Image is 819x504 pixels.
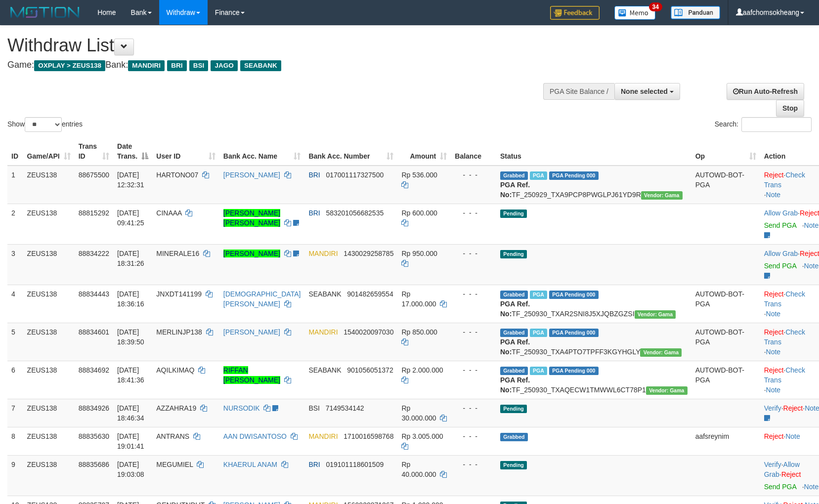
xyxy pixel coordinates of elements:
span: 88835686 [79,461,109,468]
span: · [764,209,800,217]
a: Check Trans [764,171,805,189]
td: 7 [7,399,23,427]
span: Pending [500,405,527,413]
div: - - - [455,170,492,180]
button: None selected [614,83,680,100]
span: Vendor URL: https://trx31.1velocity.biz [635,310,676,319]
span: 88815292 [79,209,109,217]
label: Search: [715,117,812,132]
th: Balance [451,137,496,166]
span: 88675500 [79,171,109,179]
span: Vendor URL: https://trx31.1velocity.biz [640,348,682,357]
img: panduan.png [671,6,720,19]
span: MANDIRI [308,250,338,257]
span: MERLINJP138 [156,328,202,336]
th: ID [7,137,23,166]
span: · [764,250,800,257]
a: NURSODIK [223,404,260,412]
a: Reject [781,470,801,478]
span: Rp 850.000 [401,328,437,336]
span: Vendor URL: https://trx31.1velocity.biz [641,191,683,200]
a: RIFFAN [PERSON_NAME] [223,366,280,384]
span: 88834601 [79,328,109,336]
td: ZEUS138 [23,285,75,323]
th: Date Trans.: activate to sort column descending [113,137,152,166]
h1: Withdraw List [7,36,536,55]
a: Verify [764,404,781,412]
a: Reject [764,432,784,440]
td: ZEUS138 [23,204,75,244]
span: 88834443 [79,290,109,298]
span: PGA Pending [549,171,599,180]
a: Allow Grab [764,209,798,217]
div: - - - [455,208,492,218]
a: Note [804,262,819,270]
td: ZEUS138 [23,427,75,455]
span: PGA Pending [549,329,599,337]
th: Game/API: activate to sort column ascending [23,137,75,166]
a: Check Trans [764,328,805,346]
span: Copy 583201056682535 to clipboard [326,209,384,217]
span: Rp 30.000.000 [401,404,436,422]
span: MANDIRI [308,432,338,440]
td: 3 [7,244,23,285]
td: ZEUS138 [23,361,75,399]
a: Note [766,310,781,318]
b: PGA Ref. No: [500,181,530,199]
a: Stop [776,100,804,117]
span: BRI [167,60,186,71]
div: PGA Site Balance / [543,83,614,100]
a: Reject [764,290,784,298]
span: MINERALE16 [156,250,199,257]
span: CINAAA [156,209,181,217]
td: AUTOWD-BOT-PGA [691,285,760,323]
a: Reject [764,171,784,179]
span: [DATE] 19:03:08 [117,461,144,478]
div: - - - [455,327,492,337]
th: User ID: activate to sort column ascending [152,137,219,166]
td: TF_250929_TXA9PCP8PWGLPJ61YD9R [496,166,691,204]
b: PGA Ref. No: [500,338,530,356]
span: Copy 1430029258785 to clipboard [344,250,393,257]
th: Trans ID: activate to sort column ascending [75,137,113,166]
span: Rp 40.000.000 [401,461,436,478]
td: 6 [7,361,23,399]
span: SEABANK [308,290,341,298]
img: MOTION_logo.png [7,5,83,20]
span: · [764,461,800,478]
span: [DATE] 18:36:16 [117,290,144,308]
span: OXPLAY > ZEUS138 [34,60,105,71]
a: [DEMOGRAPHIC_DATA][PERSON_NAME] [223,290,301,308]
td: ZEUS138 [23,455,75,496]
a: Note [766,386,781,394]
span: JNXDT141199 [156,290,202,298]
span: Pending [500,461,527,469]
span: Grabbed [500,291,528,299]
a: Reject [764,366,784,374]
span: SEABANK [240,60,281,71]
a: Allow Grab [764,461,800,478]
span: BRI [308,209,320,217]
td: 9 [7,455,23,496]
span: Rp 600.000 [401,209,437,217]
img: Button%20Memo.svg [614,6,656,20]
a: Note [804,483,819,491]
a: Reject [764,328,784,336]
a: AAN DWISANTOSO [223,432,287,440]
span: SEABANK [308,366,341,374]
span: Grabbed [500,171,528,180]
a: Send PGA [764,483,796,491]
a: Run Auto-Refresh [727,83,804,100]
b: PGA Ref. No: [500,300,530,318]
span: Grabbed [500,329,528,337]
span: Marked by aafsolysreylen [530,367,547,375]
a: KHAERUL ANAM [223,461,277,468]
td: AUTOWD-BOT-PGA [691,323,760,361]
th: Amount: activate to sort column ascending [397,137,451,166]
span: MANDIRI [128,60,165,71]
td: 4 [7,285,23,323]
a: [PERSON_NAME] [223,171,280,179]
span: None selected [621,87,668,95]
td: ZEUS138 [23,399,75,427]
span: BRI [308,171,320,179]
